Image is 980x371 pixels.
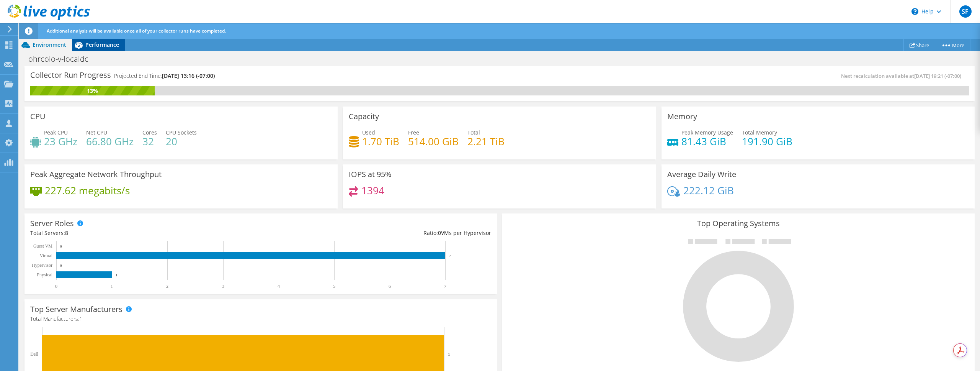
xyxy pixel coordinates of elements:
[166,284,168,289] text: 2
[86,129,107,136] span: Net CPU
[40,253,53,258] text: Virtual
[116,273,118,277] text: 1
[667,170,736,179] h3: Average Daily Write
[162,72,215,79] span: [DATE] 13:16 (-07:00)
[911,8,918,15] svg: \n
[681,137,733,146] h4: 81.43 GiB
[47,28,226,34] span: Additional analysis will be available once all of your collector runs have completed.
[903,39,935,51] a: Share
[79,315,82,322] span: 1
[361,186,384,195] h4: 1394
[438,229,441,236] span: 0
[349,170,392,179] h3: IOPS at 95%
[30,87,155,95] div: 13%
[25,55,100,63] h1: ohrcolo-v-localdc
[45,186,130,195] h4: 227.62 megabits/s
[408,129,419,136] span: Free
[935,39,970,51] a: More
[681,129,733,136] span: Peak Memory Usage
[349,112,379,121] h3: Capacity
[166,129,197,136] span: CPU Sockets
[30,305,122,314] h3: Top Server Manufacturers
[448,352,450,356] text: 1
[65,229,68,236] span: 8
[166,137,197,146] h4: 20
[444,284,446,289] text: 7
[914,72,961,79] span: [DATE] 19:21 (-07:00)
[333,284,335,289] text: 5
[37,272,52,277] text: Physical
[667,112,697,121] h3: Memory
[60,245,62,248] text: 0
[33,243,52,249] text: Guest VM
[30,170,162,179] h3: Peak Aggregate Network Throughput
[55,284,57,289] text: 0
[278,284,280,289] text: 4
[30,112,46,121] h3: CPU
[683,186,734,195] h4: 222.12 GiB
[44,129,68,136] span: Peak CPU
[30,229,261,237] div: Total Servers:
[959,5,972,18] span: SF
[742,137,792,146] h4: 191.90 GiB
[32,263,52,268] text: Hypervisor
[261,229,491,237] div: Ratio: VMs per Hypervisor
[222,284,224,289] text: 3
[508,219,969,228] h3: Top Operating Systems
[449,254,451,258] text: 7
[142,129,157,136] span: Cores
[408,137,459,146] h4: 514.00 GiB
[30,315,491,323] h4: Total Manufacturers:
[142,137,157,146] h4: 32
[114,72,215,80] h4: Projected End Time:
[742,129,777,136] span: Total Memory
[389,284,391,289] text: 6
[33,41,66,48] span: Environment
[85,41,119,48] span: Performance
[60,264,62,268] text: 0
[362,137,399,146] h4: 1.70 TiB
[111,284,113,289] text: 1
[44,137,77,146] h4: 23 GHz
[86,137,134,146] h4: 66.80 GHz
[467,137,505,146] h4: 2.21 TiB
[841,72,965,79] span: Next recalculation available at
[30,351,38,357] text: Dell
[362,129,375,136] span: Used
[30,219,74,228] h3: Server Roles
[467,129,480,136] span: Total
